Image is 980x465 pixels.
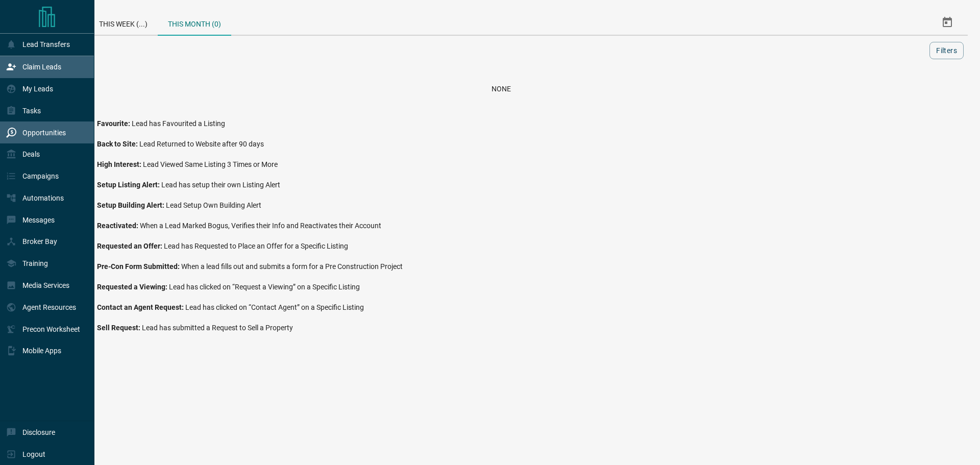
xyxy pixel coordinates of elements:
[935,10,960,35] button: Select Date Range
[97,303,185,311] span: Contact an Agent Request
[140,222,381,230] span: When a Lead Marked Bogus, Verifies their Info and Reactivates their Account
[97,222,140,230] span: Reactivated
[169,283,360,291] span: Lead has clicked on “Request a Viewing” on a Specific Listing
[97,181,161,189] span: Setup Listing Alert
[97,160,143,168] span: High Interest
[47,85,955,93] div: None
[158,10,231,36] div: This Month (0)
[139,140,264,148] span: Lead Returned to Website after 90 days
[97,242,164,250] span: Requested an Offer
[97,119,132,128] span: Favourite
[97,283,169,291] span: Requested a Viewing
[181,262,403,271] span: When a lead fills out and submits a form for a Pre Construction Project
[143,160,278,168] span: Lead Viewed Same Listing 3 Times or More
[97,324,142,332] span: Sell Request
[929,42,964,59] button: Filters
[97,201,166,209] span: Setup Building Alert
[132,119,225,128] span: Lead has Favourited a Listing
[142,324,293,332] span: Lead has submitted a Request to Sell a Property
[166,201,261,209] span: Lead Setup Own Building Alert
[161,181,280,189] span: Lead has setup their own Listing Alert
[89,10,158,35] div: This Week (...)
[185,303,364,311] span: Lead has clicked on “Contact Agent” on a Specific Listing
[164,242,348,250] span: Lead has Requested to Place an Offer for a Specific Listing
[97,262,181,271] span: Pre-Con Form Submitted
[97,140,139,148] span: Back to Site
